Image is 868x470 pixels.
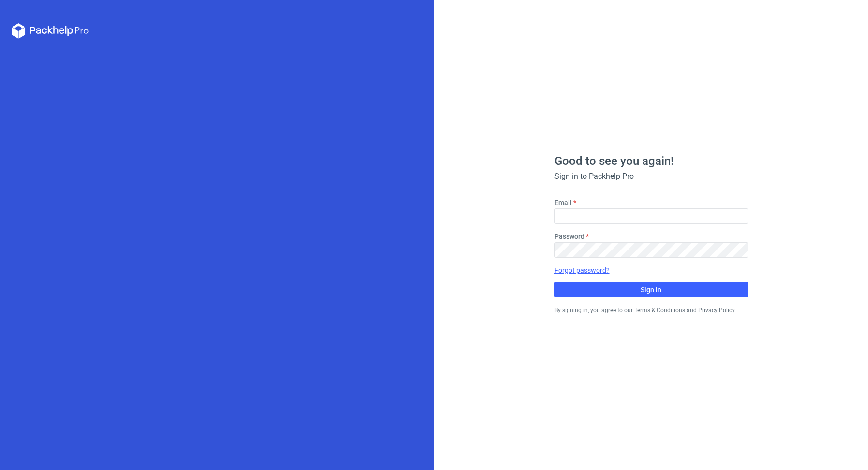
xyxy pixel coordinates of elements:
h1: Good to see you again! [554,155,748,167]
button: Sign in [554,282,748,297]
small: By signing in, you agree to our Terms & Conditions and Privacy Policy. [554,307,736,314]
svg: Packhelp Pro [12,23,89,39]
a: Forgot password? [554,265,610,275]
label: Email [554,198,572,207]
div: Sign in to Packhelp Pro [554,171,748,182]
span: Sign in [641,286,661,293]
label: Password [554,232,584,241]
